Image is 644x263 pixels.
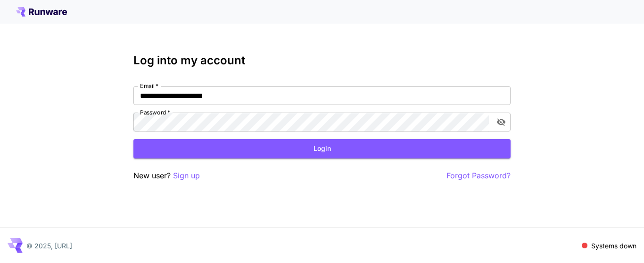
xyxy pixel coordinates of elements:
[133,139,511,158] button: Login
[591,241,636,251] p: Systems down
[140,82,158,90] label: Email
[446,170,511,182] button: Forgot Password?
[140,108,170,116] label: Password
[493,114,510,131] button: toggle password visibility
[133,170,200,182] p: New user?
[173,170,200,182] button: Sign up
[133,54,511,67] h3: Log into my account
[26,241,72,251] p: © 2025, [URL]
